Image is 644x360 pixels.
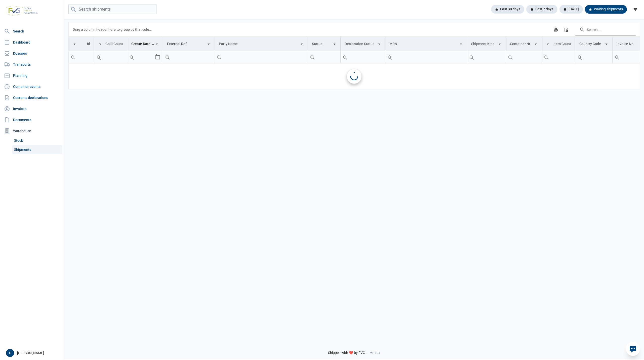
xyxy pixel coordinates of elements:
td: Filter cell [69,51,94,63]
div: Status [312,42,322,46]
div: Last 30 days [491,5,524,14]
div: [DATE] [559,5,583,14]
a: Planning [2,70,62,81]
input: Filter cell [69,51,94,63]
div: Search box [575,51,584,63]
span: Show filter options for column 'Colli Count' [98,42,102,46]
a: Stock [12,136,62,145]
td: Column Container Nr [506,37,542,51]
div: Column Chooser [561,25,570,34]
span: Show filter options for column 'Declaration Status' [377,42,381,46]
a: Shipments [12,145,62,154]
div: Country Code [579,42,601,46]
td: Filter cell [506,51,542,63]
input: Search shipments [68,5,156,14]
div: Search box [163,51,172,63]
td: Column Shipment Kind [467,37,506,51]
a: Dossiers [2,48,62,58]
td: Column Id [69,37,94,51]
div: Search box [308,51,317,63]
div: Declaration Status [345,42,374,46]
input: Filter cell [308,51,340,63]
div: Waiting shipments [585,5,627,14]
div: Warehouse [2,126,62,136]
input: Search in the data grid [575,23,636,35]
div: Create Date [131,42,150,46]
td: Filter cell [341,51,385,63]
div: filter [631,5,640,14]
img: FVG - Global freight forwarding [4,4,40,18]
span: Show filter options for column 'External Ref' [207,42,211,46]
span: Show filter options for column 'Id' [73,42,76,46]
div: Search box [613,51,622,63]
input: Filter cell [506,51,542,63]
span: Show filter options for column 'Item Count' [546,42,550,46]
td: Filter cell [308,51,341,63]
span: Show filter options for column 'Status' [333,42,336,46]
input: Filter cell [163,51,214,63]
span: v1.1.34 [370,351,380,355]
div: Item Count [553,42,571,46]
button: D [6,349,14,357]
span: No data [69,73,640,79]
td: Column External Ref [163,37,215,51]
td: Column Item Count [542,37,575,51]
span: Show filter options for column 'Create Date' [155,42,159,46]
td: Column Create Date [127,37,163,51]
td: Filter cell [215,51,308,63]
td: Column Party Name [215,37,308,51]
a: Transports [2,59,62,69]
a: Dashboard [2,37,62,47]
td: Column MRN [385,37,467,51]
td: Filter cell [163,51,215,63]
div: Search box [69,51,78,63]
td: Column Country Code [575,37,613,51]
div: Select [155,51,161,63]
span: Show filter options for column 'MRN' [459,42,463,46]
td: Filter cell [127,51,163,63]
div: Id [87,42,90,46]
span: Show filter options for column 'Country Code' [605,42,608,46]
td: Filter cell [385,51,467,63]
div: [PERSON_NAME] [6,349,61,357]
input: Filter cell [467,51,506,63]
div: Search box [506,51,515,63]
div: Last 7 days [526,5,557,14]
div: Search box [385,51,394,63]
span: Show filter options for column 'Party Name' [300,42,304,46]
input: Filter cell [385,51,467,63]
a: Container events [2,82,62,92]
div: Shipment Kind [471,42,495,46]
input: Filter cell [542,51,575,63]
td: Filter cell [94,51,127,63]
div: Search box [127,51,136,63]
div: Loading... [350,72,358,80]
div: Export all data to Excel [551,25,560,34]
input: Filter cell [94,51,127,63]
span: Show filter options for column 'Container Nr' [534,42,538,46]
div: MRN [389,42,397,46]
td: Filter cell [542,51,575,63]
span: - [367,351,368,355]
input: Filter cell [341,51,385,63]
div: Container Nr [510,42,530,46]
td: Filter cell [575,51,613,63]
td: Column Declaration Status [341,37,385,51]
a: Documents [2,115,62,125]
div: Data grid toolbar [73,22,636,37]
input: Filter cell [127,51,155,63]
a: Customs declarations [2,93,62,103]
td: Column Status [308,37,341,51]
div: Invoice Nr [617,42,633,46]
div: Party Name [219,42,238,46]
span: Show filter options for column 'Shipment Kind' [498,42,502,46]
td: Filter cell [467,51,506,63]
div: Search box [215,51,224,63]
div: External Ref [167,42,187,46]
div: Colli Count [105,42,123,46]
span: Shipped with ❤️ by FVG [328,351,365,355]
div: Drag a column header here to group by that column [73,25,153,33]
input: Filter cell [215,51,308,63]
div: Search box [94,51,103,63]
